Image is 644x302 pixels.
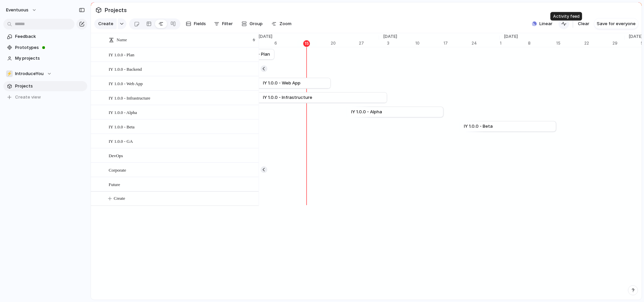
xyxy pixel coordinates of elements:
button: Zoom [269,18,294,29]
span: IY 1.0.0 - Backend [109,65,142,73]
span: IY 1.0.0 - GA [109,137,133,145]
span: Projects [103,4,128,16]
button: Clear [575,18,592,29]
span: DevOps [109,152,123,159]
span: My projects [15,55,85,62]
span: Create [114,195,125,202]
div: 10 [415,40,443,46]
span: Filter [222,20,233,27]
button: Create [98,192,269,205]
div: 17 [443,40,472,46]
a: Projects [3,81,87,91]
div: 1 [500,40,528,46]
div: 13 [303,40,331,46]
span: Corporate [109,166,126,174]
div: 6 [274,40,303,46]
button: eventuous [3,5,40,15]
span: [DATE] [379,33,401,40]
a: Prototypes [3,43,87,53]
span: IY 1.0.0 - Infrastructure [263,94,312,101]
div: 22 [584,40,612,46]
span: IY 1.0.0 - Plan [109,51,134,58]
span: IY 1.0.0 - Beta [464,123,493,130]
span: Create [98,20,113,27]
a: IY 1.0.0 - Alpha [351,107,439,117]
span: Future [109,180,120,188]
span: IY 1.0.0 - Web App [263,80,301,86]
span: Zoom [279,20,291,27]
span: Prototypes [15,44,85,51]
div: 29 [612,40,625,46]
a: Feedback [3,32,87,42]
span: Fields [194,20,206,27]
span: IY 1.0.0 - Web App [109,79,143,87]
button: Fields [183,18,209,29]
span: IY 1.0.0 - Alpha [351,109,382,115]
div: 3 [387,40,415,46]
div: Activity feed [550,12,582,21]
div: 15 [303,40,310,47]
span: eventuous [6,7,29,13]
span: IY 1.0.0 - Alpha [109,108,137,116]
span: IY 1.0.0 - Beta [109,123,135,130]
div: ⚡ [6,70,13,77]
a: IY 1.0.0 - Web App [222,78,326,88]
span: Projects [15,83,85,89]
div: 24 [472,40,500,46]
div: 27 [359,40,379,46]
span: IY 1.0.0 - Infrastructure [109,94,150,102]
span: Clear [578,20,589,27]
span: Group [250,20,263,27]
span: [DATE] [500,33,522,40]
span: [DATE] [254,33,276,40]
span: Linear [539,20,552,27]
div: 15 [556,40,584,46]
span: Save for everyone [597,20,636,27]
span: Feedback [15,33,85,40]
span: Create view [15,94,41,101]
span: IntroduceYou [15,70,44,77]
button: Group [238,18,266,29]
a: My projects [3,53,87,63]
button: Create [94,18,117,29]
div: 20 [331,40,359,46]
button: Filter [211,18,235,29]
button: Linear [529,19,555,29]
button: Create view [3,92,87,102]
a: IY 1.0.0 - Beta [464,121,552,131]
button: ⚡IntroduceYou [3,69,87,79]
button: Save for everyone [594,18,638,29]
div: 8 [528,40,556,46]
